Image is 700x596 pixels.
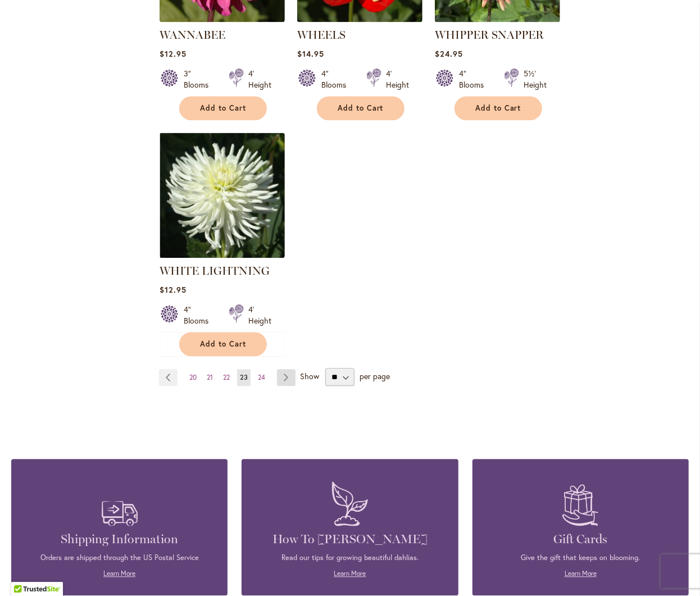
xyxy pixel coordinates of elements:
span: Add to Cart [338,103,384,113]
div: 4" Blooms [184,304,215,326]
img: WHITE LIGHTNING [160,133,285,258]
span: 20 [189,373,197,381]
iframe: Launch Accessibility Center [8,556,40,588]
h4: Gift Cards [489,531,672,547]
button: Add to Cart [317,96,404,120]
a: 24 [255,369,268,386]
span: $12.95 [160,284,187,295]
a: WHEELS [297,13,422,24]
h4: Shipping Information [28,531,211,547]
a: WANNABEE [160,13,285,24]
a: WANNABEE [160,28,225,42]
a: WHITE LIGHTNING [160,264,270,277]
p: Give the gift that keeps on blooming. [489,553,672,563]
button: Add to Cart [179,332,267,356]
span: 23 [240,373,248,381]
div: 4' Height [248,68,271,90]
span: Add to Cart [475,103,521,113]
div: 4" Blooms [321,68,353,90]
a: WHIPPER SNAPPER [435,13,560,24]
span: per page [360,371,390,381]
span: Add to Cart [200,103,246,113]
a: 21 [204,369,216,386]
span: $24.95 [435,48,463,59]
div: 4' Height [248,304,271,326]
a: WHEELS [297,28,346,42]
span: Add to Cart [200,339,246,349]
button: Add to Cart [179,96,267,120]
span: $14.95 [297,48,324,59]
div: 5½' Height [524,68,547,90]
span: 22 [223,373,230,381]
button: Add to Cart [454,96,542,120]
h4: How To [PERSON_NAME] [258,531,441,547]
span: Show [300,371,319,381]
a: Learn More [103,569,135,577]
span: 24 [258,373,265,381]
p: Orders are shipped through the US Postal Service [28,553,211,563]
div: 3" Blooms [184,68,215,90]
div: 4' Height [386,68,409,90]
a: Learn More [565,569,597,577]
a: WHIPPER SNAPPER [435,28,544,42]
span: 21 [207,373,213,381]
a: WHITE LIGHTNING [160,249,285,260]
div: 4" Blooms [459,68,490,90]
a: 20 [187,369,199,386]
a: Learn More [334,569,366,577]
span: $12.95 [160,48,187,59]
a: 22 [220,369,233,386]
p: Read our tips for growing beautiful dahlias. [258,553,441,563]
